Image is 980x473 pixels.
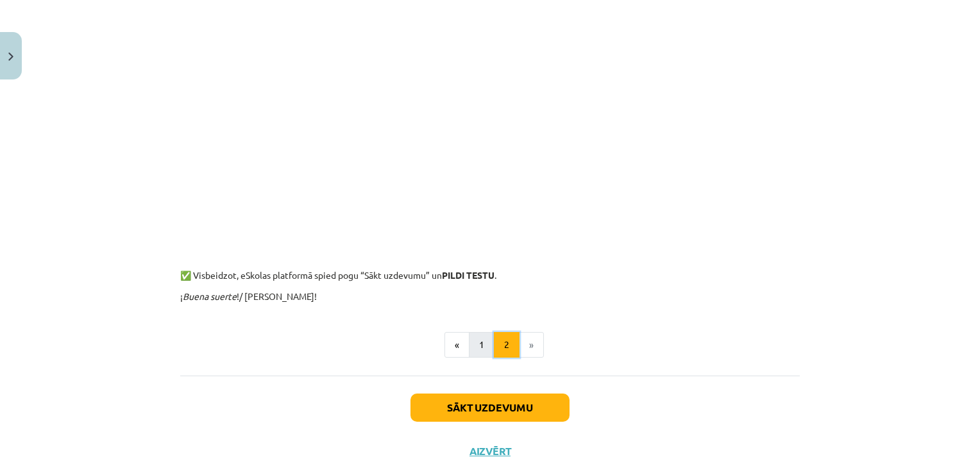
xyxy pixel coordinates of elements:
nav: Page navigation example [180,332,800,358]
button: 1 [469,332,494,358]
em: Buena suerte [183,290,237,302]
button: « [444,332,469,358]
strong: PILDI TESTU [442,269,494,281]
p: ✅ Visbeidzot, eSkolas platformā spied pogu “Sākt uzdevumu” un . [180,255,800,282]
button: Aizvērt [466,445,514,458]
button: Sākt uzdevumu [410,394,570,422]
p: ¡ !/ [PERSON_NAME]! [180,290,800,303]
button: 2 [494,332,520,358]
img: icon-close-lesson-0947bae3869378f0d4975bcd49f059093ad1ed9edebbc8119c70593378902aed.svg [8,53,13,61]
